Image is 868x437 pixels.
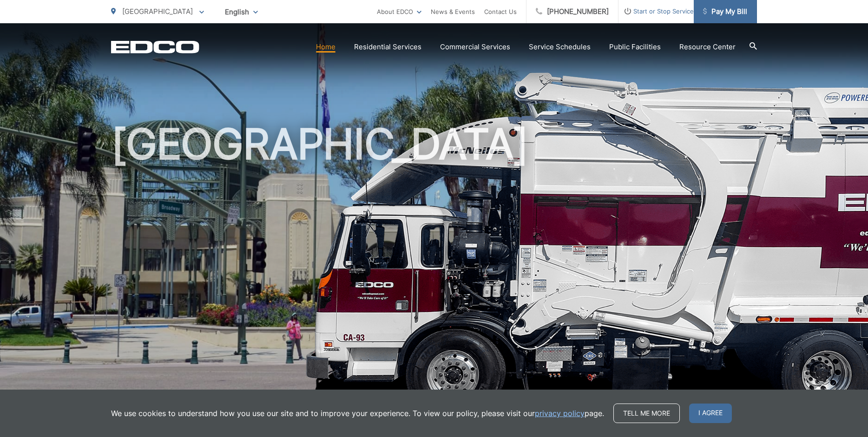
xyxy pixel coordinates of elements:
a: Public Facilities [609,41,661,53]
span: Pay My Bill [703,6,747,17]
a: Tell me more [613,404,680,423]
span: I agree [689,404,732,423]
a: EDCD logo. Return to the homepage. [111,40,199,53]
a: Residential Services [354,41,421,53]
a: About EDCO [377,6,421,17]
a: Service Schedules [529,41,591,53]
a: Resource Center [679,41,736,53]
a: Commercial Services [440,41,510,53]
span: English [218,4,265,20]
h1: [GEOGRAPHIC_DATA] [111,121,757,415]
a: Home [316,41,335,53]
a: News & Events [431,6,475,17]
p: We use cookies to understand how you use our site and to improve your experience. To view our pol... [111,408,604,419]
a: privacy policy [535,408,585,419]
span: [GEOGRAPHIC_DATA] [122,7,193,16]
a: Contact Us [484,6,517,17]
